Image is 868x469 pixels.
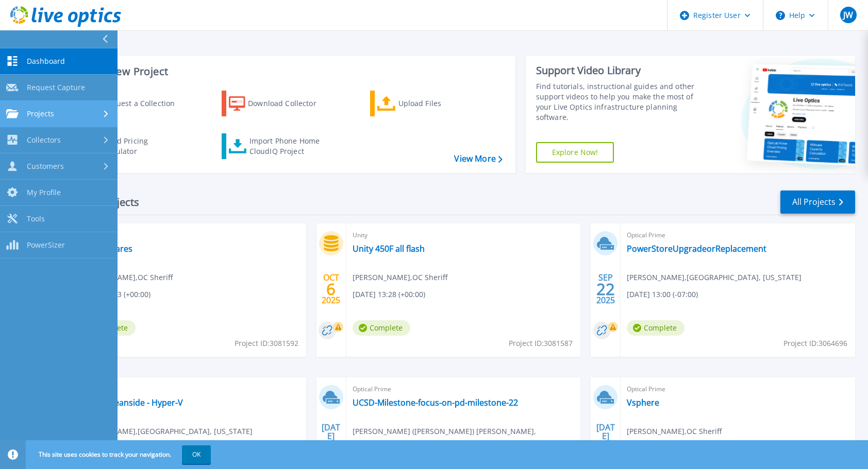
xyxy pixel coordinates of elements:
[353,289,425,300] span: [DATE] 13:28 (+00:00)
[627,244,766,254] a: PowerStoreUpgradeorReplacement
[780,190,855,214] a: All Projects
[73,133,188,159] a: Cloud Pricing Calculator
[27,109,54,118] span: Projects
[78,426,253,437] span: [PERSON_NAME] , [GEOGRAPHIC_DATA], [US_STATE]
[536,81,703,123] div: Find tutorials, instructional guides and other support videos to help you make the most of your L...
[353,384,575,395] span: Optical Prime
[370,91,485,116] a: Upload Files
[78,230,300,241] span: Unity
[27,214,45,223] span: Tools
[27,162,64,171] span: Customers
[536,142,614,163] a: Explore Now!
[353,426,581,448] span: [PERSON_NAME] ([PERSON_NAME]) [PERSON_NAME] , [GEOGRAPHIC_DATA][US_STATE] ([GEOGRAPHIC_DATA])
[101,136,183,157] div: Cloud Pricing Calculator
[353,230,575,241] span: Unity
[627,272,802,283] span: [PERSON_NAME] , [GEOGRAPHIC_DATA], [US_STATE]
[596,270,615,308] div: SEP 2025
[27,240,65,250] span: PowerSizer
[27,135,61,145] span: Collectors
[353,272,447,283] span: [PERSON_NAME] , OC Sheriff
[353,320,410,336] span: Complete
[353,397,518,408] a: UCSD-Milestone-focus-on-pd-milestone-22
[248,93,330,114] div: Download Collector
[28,445,211,464] span: This site uses cookies to track your navigation.
[596,285,615,293] span: 22
[235,338,298,349] span: Project ID: 3081592
[627,426,722,437] span: [PERSON_NAME] , OC Sheriff
[627,289,698,300] span: [DATE] 13:00 (-07:00)
[627,397,659,408] a: Vsphere
[627,320,685,336] span: Complete
[596,424,615,462] div: [DATE] 2025
[326,285,336,293] span: 6
[783,338,847,349] span: Project ID: 3064696
[182,445,211,464] button: OK
[27,188,61,197] span: My Profile
[27,57,65,66] span: Dashboard
[454,154,502,164] a: View More
[73,91,188,116] a: Request a Collection
[353,244,425,254] a: Unity 450F all flash
[222,91,337,116] a: Download Collector
[843,11,853,19] span: JW
[73,66,502,77] h3: Start a New Project
[78,384,300,395] span: Optical Prime
[78,272,173,283] span: [PERSON_NAME] , OC Sheriff
[627,384,849,395] span: Optical Prime
[27,83,85,92] span: Request Capture
[103,93,185,114] div: Request a Collection
[398,93,481,114] div: Upload Files
[509,338,573,349] span: Project ID: 3081587
[627,230,849,241] span: Optical Prime
[536,64,703,77] div: Support Video Library
[78,397,183,408] a: City of Oceanside - Hyper-V
[321,270,341,308] div: OCT 2025
[249,136,330,157] div: Import Phone Home CloudIQ Project
[321,424,341,462] div: [DATE] 2025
